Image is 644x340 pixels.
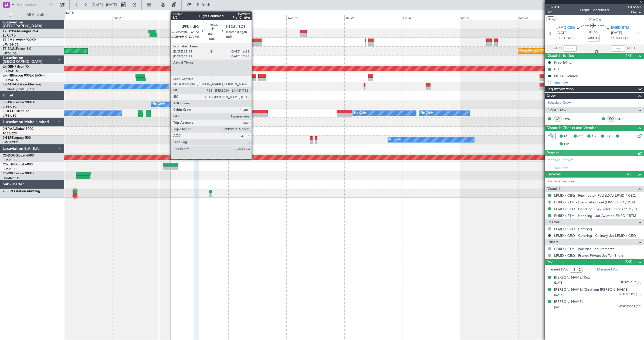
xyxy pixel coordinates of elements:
span: T7-EMI [3,39,13,42]
span: 9H-LPZ [3,136,13,140]
div: Tue 23 [228,15,286,20]
span: EHRD RTM [611,25,629,31]
a: T7-EAGLFalcon 8X [3,47,31,51]
span: [DATE] [611,30,622,36]
div: FO [607,116,616,122]
a: EHRD / RTM - Handling - Jet Aviation EHRD / RTM [554,213,636,218]
span: Crew [547,93,556,99]
a: CS-RRCFalcon 900LX [3,172,35,175]
a: LFMD / CEQ - French Private Jet Tax Short [554,253,623,258]
span: CR [592,134,596,139]
a: LFPB/LBG [3,158,17,162]
span: 9H-YAA [3,127,15,131]
a: 9H-LPZLegacy 500 [3,136,31,140]
a: EDLW/DTM [3,78,19,82]
span: Dispatch To-Dos [547,53,574,59]
a: [PERSON_NAME]/QSA [3,87,35,91]
a: LFPB/LBG [3,167,17,171]
span: MF [564,134,569,139]
input: Trip Number [16,1,48,9]
div: No Crew [354,109,367,117]
span: 09:55 [567,36,575,41]
span: [DATE] [554,305,563,309]
span: (3/3) [625,259,632,265]
a: DNMM/LOS [3,176,19,180]
label: Planned PAX [547,267,568,272]
div: Thu 25 [344,15,402,20]
div: Prebriefing [554,60,572,65]
span: LX-AOA [587,17,601,23]
div: Add new [554,80,641,85]
span: ETOT [557,36,565,41]
div: Planned Maint [GEOGRAPHIC_DATA] [196,38,248,46]
span: LX-INB [3,74,13,77]
a: EHRD / RTM - Fuel - Jetex Fuel (LXA) EHRD / RTM [554,200,635,204]
div: CB [554,67,559,71]
span: LX-GBH [3,65,15,68]
a: LFPB/LBG [3,114,17,118]
span: Charter [628,10,641,15]
a: LFMN/NCE [3,43,19,47]
a: LX-GBHFalcon 7X [3,65,29,68]
span: FFC [605,134,612,139]
button: Refresh [184,1,217,9]
a: EDLW/DTM [3,69,19,73]
a: QVS [563,116,575,121]
a: OE-FZECitation Mustang [3,190,40,193]
span: T7-EAGL [3,47,16,51]
span: 11:50 [611,36,620,41]
span: Charter [547,219,560,225]
button: UTC [546,16,555,21]
a: LFMD / CEQ - Catering [554,227,592,231]
div: Fri 26 [402,15,460,20]
a: Manage PAX [597,267,618,272]
span: AC [578,134,583,139]
span: LXA59J [628,4,641,10]
span: Pax [547,259,553,265]
div: Mon 22 [170,15,228,20]
div: Wed 24 [286,15,344,20]
a: RDZ [617,116,629,121]
span: ALDT [626,46,635,51]
span: OE-FZE [3,190,14,193]
span: (3/3) [625,171,632,177]
div: Sun 28 [518,15,576,20]
span: Leg Information [547,86,574,92]
a: CS-JHHGlobal 6000 [3,163,33,166]
span: T7-DYN [3,30,15,33]
a: FCBB/BZV [3,131,17,136]
a: 9H-YAAGlobal 5000 [3,127,33,131]
span: CS-JHH [3,163,14,166]
div: No Crew [152,100,165,108]
div: Sat 20 [55,15,113,20]
span: BG4L6CH18 (PP) [618,292,641,297]
div: [PERSON_NAME] Kox [554,275,590,280]
div: [PERSON_NAME] Chrstiaan [PERSON_NAME] [554,287,629,293]
div: Sun 21 [113,15,171,20]
div: [PERSON_NAME] [554,299,583,305]
span: LX-AOA [3,83,15,86]
span: Flight Crew [547,107,567,113]
span: [DATE] [554,293,563,297]
span: 537010 [547,4,560,10]
a: LX-AOACitation Mustang [3,83,41,86]
div: Grounded [GEOGRAPHIC_DATA] (Al Maktoum Intl) [520,47,590,55]
a: LFMD / CEQ - Fuel - Jetex Fuel (LXA) LFMD / CEQ [554,193,636,198]
span: [DATE] - [DATE] [92,2,117,7]
span: CS-RRC [3,172,14,175]
div: [DATE] [65,11,74,15]
div: No Crew [389,136,402,144]
div: No Crew [421,109,433,117]
a: CS-DOUGlobal 6500 [3,154,34,157]
a: LX-INBFalcon 900EX EASy II [3,74,45,77]
span: (1/1) [625,53,632,58]
a: LFMD/CEQ [3,140,18,144]
span: Dispatch Checks and Weather [547,125,598,131]
div: CP [553,116,562,122]
div: NL EU Gendec [554,74,578,78]
span: FP [621,134,625,139]
span: 1/2 [547,10,560,15]
button: All Aircraft [6,11,59,19]
a: F-GPNJFalcon 900EX [3,101,35,104]
div: Flight Confirmed [580,7,609,13]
